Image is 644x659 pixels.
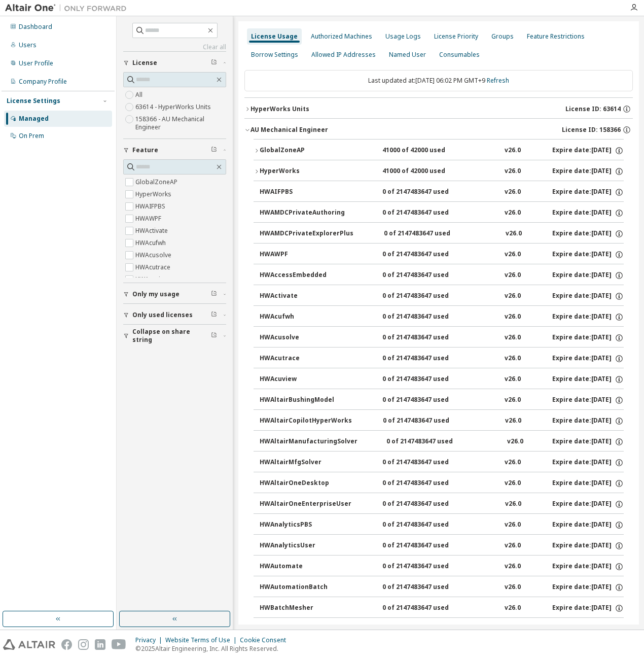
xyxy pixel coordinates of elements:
span: License ID: 158366 [562,126,621,134]
div: Expire date: [DATE] [552,271,624,280]
div: Expire date: [DATE] [552,583,624,592]
div: Privacy [135,636,165,644]
div: 0 of 2147483647 used [382,271,474,280]
div: Expire date: [DATE] [552,333,624,342]
button: HWAMDCPrivateExplorerPlus0 of 2147483647 usedv26.0Expire date:[DATE] [260,223,624,245]
button: HWBatchUtilities0 of 2147483647 usedv26.0Expire date:[DATE] [260,618,624,640]
img: instagram.svg [78,639,89,650]
button: HWAltairBushingModel0 of 2147483647 usedv26.0Expire date:[DATE] [260,389,624,411]
div: HWAutomationBatch [260,583,351,592]
div: v26.0 [505,167,521,176]
div: v26.0 [507,437,523,446]
div: 0 of 2147483647 used [382,354,474,363]
div: v26.0 [505,354,521,363]
button: AU Mechanical EngineerLicense ID: 158366 [244,119,633,141]
div: Website Terms of Use [165,636,240,644]
span: License [132,59,157,67]
span: Only used licenses [132,311,193,319]
div: Expire date: [DATE] [552,500,624,509]
div: 0 of 2147483647 used [383,417,474,426]
div: Expire date: [DATE] [552,541,624,550]
span: Clear filter [211,311,217,319]
div: Named User [389,51,426,59]
button: HWAccessEmbedded0 of 2147483647 usedv26.0Expire date:[DATE] [260,264,624,287]
div: Expire date: [DATE] [552,209,624,218]
span: Only my usage [132,290,180,298]
div: HWAcuview [260,375,351,384]
button: Collapse on share string [123,325,226,347]
div: Last updated at: [DATE] 06:02 PM GMT+9 [244,70,633,91]
div: HWAnalyticsPBS [260,521,351,530]
div: HWAMDCPrivateExplorerPlus [260,229,353,238]
div: HWBatchMesher [260,604,351,613]
div: v26.0 [505,541,521,550]
div: v26.0 [506,229,522,238]
div: HWAMDCPrivateAuthoring [260,209,351,218]
div: v26.0 [505,209,521,218]
button: HWAutomate0 of 2147483647 usedv26.0Expire date:[DATE] [260,556,624,578]
div: License Settings [7,97,60,105]
div: Expire date: [DATE] [552,458,624,467]
button: HWAltairMfgSolver0 of 2147483647 usedv26.0Expire date:[DATE] [260,452,624,474]
label: HWAcusolve [135,249,173,261]
span: Clear filter [211,332,217,340]
div: Dashboard [19,23,52,31]
div: HWAWPF [260,250,351,259]
a: Clear all [123,43,226,51]
button: HWAIFPBS0 of 2147483647 usedv26.0Expire date:[DATE] [260,181,624,203]
div: Expire date: [DATE] [552,229,624,238]
div: Allowed IP Addresses [311,51,376,59]
div: v26.0 [505,250,521,259]
div: Authorized Machines [311,32,372,41]
div: HyperWorks Units [251,105,309,113]
div: 0 of 2147483647 used [382,541,474,550]
div: 0 of 2147483647 used [382,500,474,509]
div: 0 of 2147483647 used [382,396,474,405]
button: GlobalZoneAP41000 of 42000 usedv26.0Expire date:[DATE] [254,140,624,162]
div: HWAltairMfgSolver [260,458,351,467]
div: Company Profile [19,78,67,86]
img: Altair One [5,3,132,13]
div: HWAltairCopilotHyperWorks [260,417,352,426]
div: HWAltairBushingModel [260,396,351,405]
div: Expire date: [DATE] [552,417,624,426]
div: HWAcutrace [260,354,351,363]
p: © 2025 Altair Engineering, Inc. All Rights Reserved. [135,644,292,653]
button: HWAltairCopilotHyperWorks0 of 2147483647 usedv26.0Expire date:[DATE] [260,410,624,432]
button: HWAcusolve0 of 2147483647 usedv26.0Expire date:[DATE] [260,327,624,349]
div: 0 of 2147483647 used [382,479,474,488]
div: v26.0 [505,562,521,571]
button: HWAcuview0 of 2147483647 usedv26.0Expire date:[DATE] [260,368,624,391]
div: 0 of 2147483647 used [382,375,474,384]
div: HWAltairOneEnterpriseUser [260,500,351,509]
div: Expire date: [DATE] [552,479,624,488]
div: License Priority [434,32,478,41]
div: 0 of 2147483647 used [382,562,474,571]
button: HWAMDCPrivateAuthoring0 of 2147483647 usedv26.0Expire date:[DATE] [260,202,624,224]
div: Expire date: [DATE] [552,167,624,176]
button: HWBatchMesher0 of 2147483647 usedv26.0Expire date:[DATE] [260,597,624,619]
div: AU Mechanical Engineer [251,126,328,134]
div: Expire date: [DATE] [552,521,624,530]
div: Expire date: [DATE] [552,437,624,446]
div: v26.0 [505,292,521,301]
button: HyperWorks UnitsLicense ID: 63614 [244,98,633,120]
label: HWAcufwh [135,237,168,249]
div: HWAltairManufacturingSolver [260,437,357,446]
button: HWAltairOneEnterpriseUser0 of 2147483647 usedv26.0Expire date:[DATE] [260,493,624,515]
div: v26.0 [505,458,521,467]
div: HWAltairOneDesktop [260,479,351,488]
button: HWAWPF0 of 2147483647 usedv26.0Expire date:[DATE] [260,244,624,266]
div: 0 of 2147483647 used [382,583,474,592]
div: 0 of 2147483647 used [382,521,474,530]
div: v26.0 [505,396,521,405]
div: Expire date: [DATE] [552,292,624,301]
div: HyperWorks [260,167,351,176]
div: On Prem [19,132,44,140]
div: 41000 of 42000 used [382,167,474,176]
button: HWAutomationBatch0 of 2147483647 usedv26.0Expire date:[DATE] [260,576,624,599]
div: License Usage [251,32,298,41]
label: HWAcuview [135,273,170,286]
label: HyperWorks [135,188,173,200]
div: GlobalZoneAP [260,146,351,155]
